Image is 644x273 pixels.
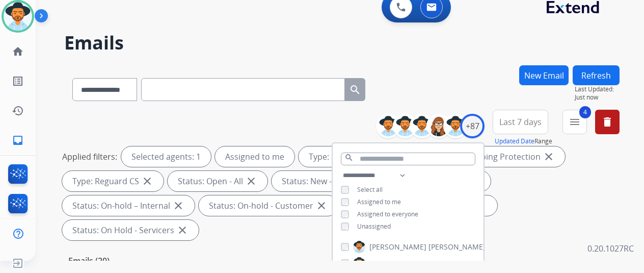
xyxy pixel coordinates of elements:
div: Assigned to me [215,146,294,167]
img: avatar [4,2,32,31]
span: Range [495,137,552,145]
mat-icon: close [172,200,184,212]
mat-icon: history [12,105,24,117]
mat-icon: close [245,175,257,187]
p: Applied filters: [62,151,117,163]
span: 4 [579,106,591,118]
mat-icon: close [543,151,555,163]
span: Last 7 days [499,120,542,124]
button: Refresh [573,65,620,85]
mat-icon: close [315,200,328,212]
span: Assigned to me [357,197,401,206]
div: +87 [460,114,485,138]
div: Type: Shipping Protection [432,146,565,167]
button: 4 [562,110,587,134]
div: Status: Open - All [168,171,267,191]
mat-icon: search [349,84,361,96]
mat-icon: inbox [12,134,24,146]
span: [PERSON_NAME] [369,258,426,268]
button: New Email [519,65,569,85]
span: [PERSON_NAME] [369,242,426,252]
span: Just now [575,93,620,102]
span: Select all [357,185,383,194]
button: Last 7 days [493,110,548,134]
div: Selected agents: 1 [121,146,211,167]
span: Assigned to everyone [357,210,418,218]
span: Unassigned [357,222,391,231]
div: Status: On-hold – Internal [62,195,195,216]
h2: Emails [64,33,620,53]
mat-icon: list_alt [12,75,24,87]
div: Status: On Hold - Servicers [62,220,199,240]
mat-icon: delete [601,116,613,128]
p: Emails (20) [64,255,114,267]
span: Last Updated: [575,85,620,93]
mat-icon: close [176,224,189,236]
span: [PERSON_NAME] [428,242,486,252]
mat-icon: close [141,175,153,187]
button: Updated Date [495,137,534,145]
mat-icon: menu [569,116,581,128]
mat-icon: search [344,153,354,162]
div: Type: Customer Support [299,146,427,167]
mat-icon: home [12,45,24,58]
div: Status: New - Initial [272,171,379,191]
span: [PERSON_NAME] [428,258,486,268]
div: Status: On-hold - Customer [199,195,338,216]
p: 0.20.1027RC [587,242,634,255]
div: Type: Reguard CS [62,171,164,191]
